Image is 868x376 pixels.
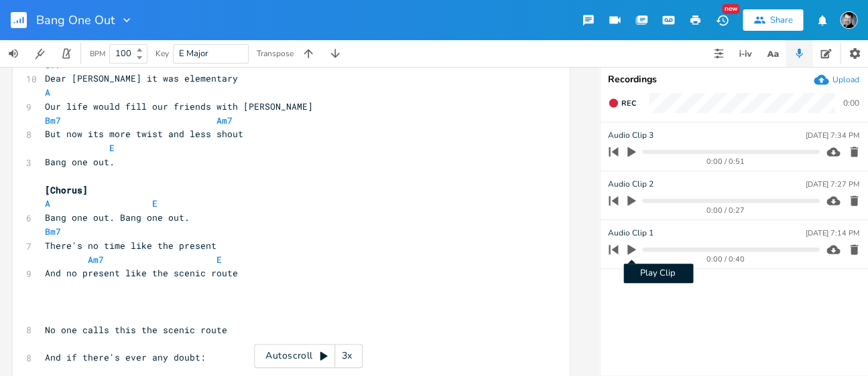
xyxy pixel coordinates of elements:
[45,225,61,238] span: Bm7
[832,74,859,85] div: Upload
[722,4,739,14] div: New
[608,178,654,191] span: Audio Clip 2
[843,99,859,107] div: 0:00
[840,11,857,29] img: Timothy James
[216,254,222,266] span: E
[45,128,243,140] span: But now its more twist and less shout
[45,184,88,196] span: [Chorus]
[805,229,859,237] div: [DATE] 7:14 PM
[623,239,640,260] button: Play Clip
[152,197,158,209] span: E
[335,344,359,368] div: 3x
[109,142,115,154] span: E
[805,132,859,139] div: [DATE] 7:34 PM
[631,158,819,165] div: 0:00 / 0:51
[45,351,206,363] span: And if there's ever any doubt:
[608,129,654,142] span: Audio Clip 3
[88,254,104,266] span: Am7
[45,323,227,335] span: No one calls this the scenic route
[45,114,61,126] span: Bm7
[814,72,859,87] button: Upload
[621,98,636,108] span: Rec
[45,72,238,84] span: Dear [PERSON_NAME] it was elementary
[45,240,216,252] span: There's no time like the present
[805,181,859,188] div: [DATE] 7:27 PM
[708,8,735,32] button: New
[45,267,238,279] span: And no present like the scenic route
[45,59,61,71] span: G#7
[631,207,819,214] div: 0:00 / 0:27
[45,156,115,168] span: Bang one out.
[769,14,792,26] div: Share
[90,50,105,58] div: BPM
[216,114,233,126] span: Am7
[257,50,294,58] div: Transpose
[603,92,641,114] button: Rec
[254,344,363,368] div: Autoscroll
[45,86,50,98] span: A
[45,100,313,112] span: Our life would fill our friends with [PERSON_NAME]
[45,197,50,209] span: A
[179,48,208,60] span: E Major
[631,256,819,263] div: 0:00 / 0:40
[36,14,115,26] span: Bang One Out
[743,9,803,31] button: Share
[608,75,860,84] div: Recordings
[608,227,654,240] span: Audio Clip 1
[156,50,169,58] div: Key
[45,211,190,223] span: Bang one out. Bang one out.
